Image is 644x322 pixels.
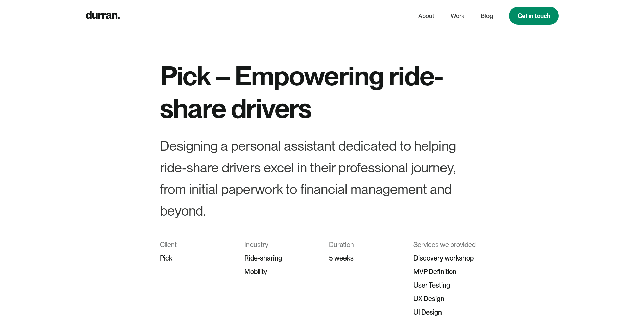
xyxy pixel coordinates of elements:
a: Work [451,9,464,22]
div: User Testing [413,278,484,292]
div: UX Design [413,292,484,305]
h1: Pick – Empowering ride-share drivers [160,59,484,124]
div: Ride-sharing [244,251,315,265]
a: About [418,9,434,22]
a: Blog [481,9,493,22]
div: Mobility [244,265,315,278]
div: Duration [329,238,400,251]
a: Get in touch [509,7,559,25]
div: 5 weeks [329,251,400,265]
div: MVP Definition [413,265,484,278]
div: UI Design [413,305,484,319]
div: Services we provided [413,238,484,251]
div: Client [160,238,231,251]
div: Designing a personal assistant dedicated to helping ride-share drivers excel in their professiona... [160,135,484,222]
div: Discovery workshop [413,251,484,265]
div: Industry [244,238,315,251]
div: Pick [160,251,231,265]
a: home [86,9,120,22]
